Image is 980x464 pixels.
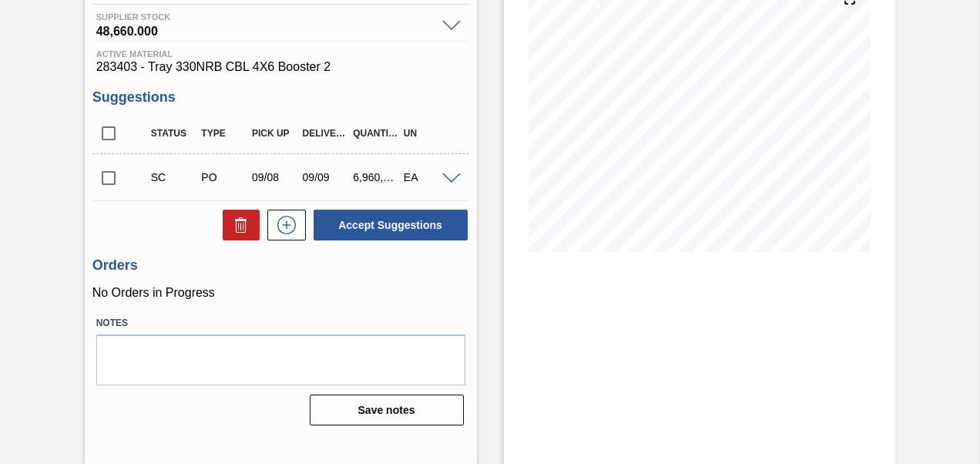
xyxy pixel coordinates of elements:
[314,210,468,240] button: Accept Suggestions
[147,128,201,139] div: Status
[215,210,260,240] div: Delete Suggestions
[147,171,201,183] div: Suggestion Created
[248,171,302,183] div: 09/08/2025
[310,395,464,425] button: Save notes
[400,128,454,139] div: UN
[92,89,469,106] h3: Suggestions
[306,208,469,242] div: Accept Suggestions
[299,171,353,183] div: 09/09/2025
[96,60,465,74] span: 283403 - Tray 330NRB CBL 4X6 Booster 2
[349,171,403,183] div: 6,960,000.000
[197,128,251,139] div: Type
[349,128,403,139] div: Quantity
[400,171,454,183] div: EA
[299,128,353,139] div: Delivery
[92,257,469,274] h3: Orders
[248,128,302,139] div: Pick up
[260,210,306,240] div: New suggestion
[96,49,465,59] span: Active Material
[96,312,465,335] label: Notes
[197,171,251,183] div: Purchase order
[96,12,435,22] span: Supplier Stock
[96,22,435,37] span: 48,660.000
[92,286,469,300] p: No Orders in Progress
